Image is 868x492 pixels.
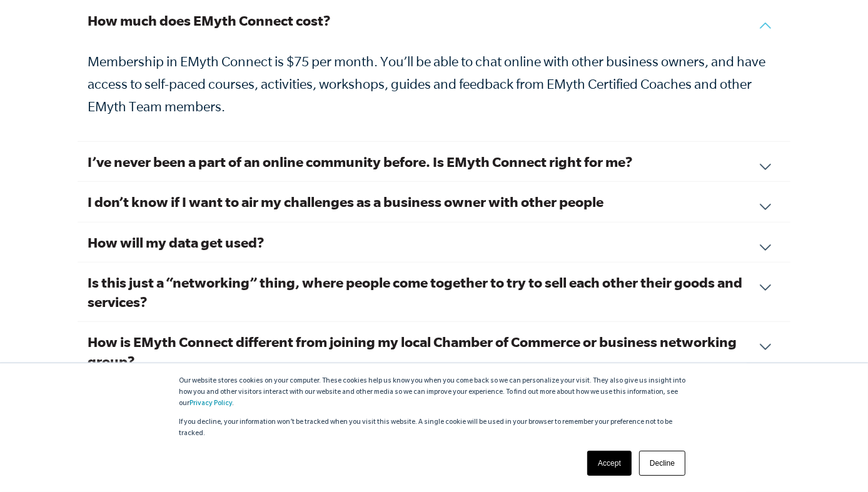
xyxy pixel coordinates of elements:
[88,11,780,30] h3: How much does EMyth Connect cost?
[587,451,632,476] a: Accept
[639,451,685,476] a: Decline
[179,417,689,439] p: If you decline, your information won’t be tracked when you visit this website. A single cookie wi...
[189,400,232,408] a: Privacy Policy
[179,376,689,409] p: Our website stores cookies on your computer. These cookies help us know you when you come back so...
[88,50,780,118] p: Membership in EMyth Connect is $75 per month. You’ll be able to chat online with other business o...
[88,152,780,171] h3: I’ve never been a part of an online community before. Is EMyth Connect right for me?
[88,233,780,252] h3: How will my data get used?
[88,332,780,371] h3: How is EMyth Connect different from joining my local Chamber of Commerce or business networking g...
[88,192,780,211] h3: I don’t know if I want to air my challenges as a business owner with other people
[88,273,780,311] h3: Is this just a “networking” thing, where people come together to try to sell each other their goo...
